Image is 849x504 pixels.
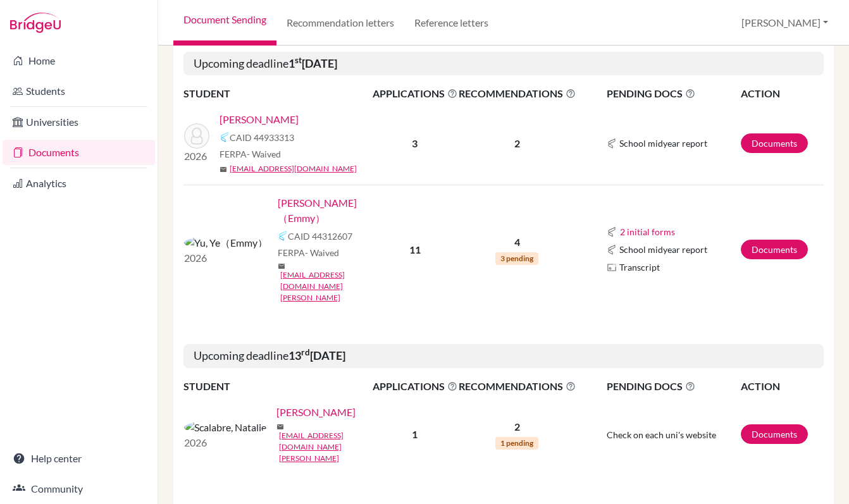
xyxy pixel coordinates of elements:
[3,48,155,73] a: Home
[278,262,285,270] span: mail
[459,235,576,250] p: 4
[278,195,381,226] a: [PERSON_NAME]（Emmy）
[183,52,824,76] h5: Upcoming deadline
[184,250,268,266] p: 2026
[459,86,576,101] span: RECOMMENDATIONS
[741,424,808,444] a: Documents
[288,230,352,243] span: CAID 44312607
[607,138,617,149] img: Common App logo
[305,247,339,258] span: - Waived
[220,132,230,142] img: Common App logo
[220,112,299,127] a: [PERSON_NAME]
[619,137,707,150] span: School midyear report
[495,252,538,265] span: 3 pending
[184,435,266,450] p: 2026
[10,13,61,33] img: Bridge-U
[619,261,660,274] span: Transcript
[619,224,676,239] button: 2 initial forms
[607,227,617,237] img: Common App logo
[276,405,356,420] a: [PERSON_NAME]
[3,476,155,501] a: Community
[184,420,266,435] img: Scalabre, Natalie
[295,55,302,65] sup: st
[409,243,421,255] b: 11
[184,123,209,149] img: Kirkham, Alexander
[607,262,617,273] img: Parchments logo
[607,245,617,255] img: Common App logo
[607,429,716,440] span: Check on each uni's website
[220,147,281,161] span: FERPA
[373,86,457,101] span: APPLICATIONS
[230,163,357,175] a: [EMAIL_ADDRESS][DOMAIN_NAME]
[278,246,339,259] span: FERPA
[288,56,337,70] b: 1 [DATE]
[741,133,808,153] a: Documents
[183,378,372,395] th: STUDENT
[495,437,538,450] span: 1 pending
[459,379,576,394] span: RECOMMENDATIONS
[607,86,740,101] span: PENDING DOCS
[736,11,834,35] button: [PERSON_NAME]
[280,269,381,304] a: [EMAIL_ADDRESS][DOMAIN_NAME][PERSON_NAME]
[183,85,372,102] th: STUDENT
[3,171,155,196] a: Analytics
[301,347,310,357] sup: rd
[373,379,457,394] span: APPLICATIONS
[279,430,381,464] a: [EMAIL_ADDRESS][DOMAIN_NAME][PERSON_NAME]
[276,423,284,431] span: mail
[183,344,824,368] h5: Upcoming deadline
[230,131,294,144] span: CAID 44933313
[412,137,418,149] b: 3
[459,136,576,151] p: 2
[3,446,155,471] a: Help center
[3,78,155,104] a: Students
[740,85,824,102] th: ACTION
[619,243,707,256] span: School midyear report
[247,149,281,159] span: - Waived
[184,149,209,164] p: 2026
[3,140,155,165] a: Documents
[220,166,227,173] span: mail
[412,428,418,440] b: 1
[607,379,740,394] span: PENDING DOCS
[278,231,288,241] img: Common App logo
[184,235,268,250] img: Yu, Ye（Emmy）
[3,109,155,135] a: Universities
[741,240,808,259] a: Documents
[288,348,345,362] b: 13 [DATE]
[740,378,824,395] th: ACTION
[459,419,576,434] p: 2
